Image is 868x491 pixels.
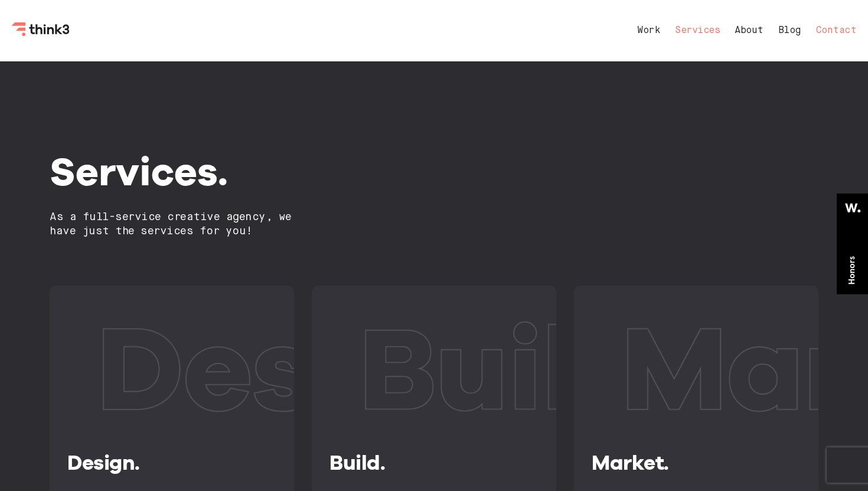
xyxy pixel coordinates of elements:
[67,450,140,474] span: Design.
[592,450,669,474] span: Market.
[816,26,857,35] a: Contact
[675,26,720,35] a: Services
[12,27,71,38] a: Think3 Logo
[329,450,385,474] span: Build.
[735,26,763,35] a: About
[778,26,801,35] a: Blog
[50,210,294,238] h2: As a full-service creative agency, we have just the services for you!
[50,150,294,192] h1: Services.
[637,26,660,35] a: Work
